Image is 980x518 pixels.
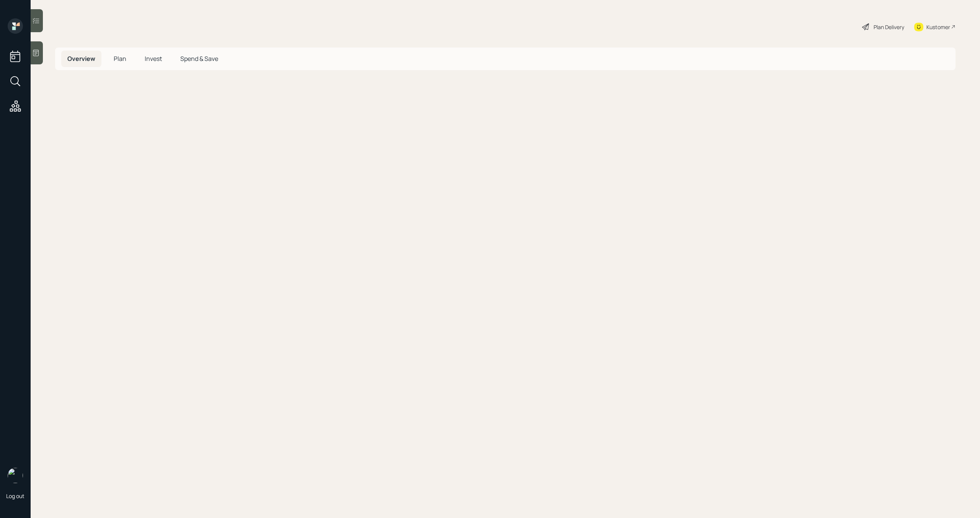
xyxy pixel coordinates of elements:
span: Invest [145,54,162,63]
div: Plan Delivery [874,23,904,31]
span: Overview [67,54,95,63]
span: Spend & Save [180,54,218,63]
span: Plan [114,54,126,63]
img: michael-russo-headshot.png [8,468,23,483]
div: Kustomer [926,23,950,31]
div: Log out [6,492,24,500]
